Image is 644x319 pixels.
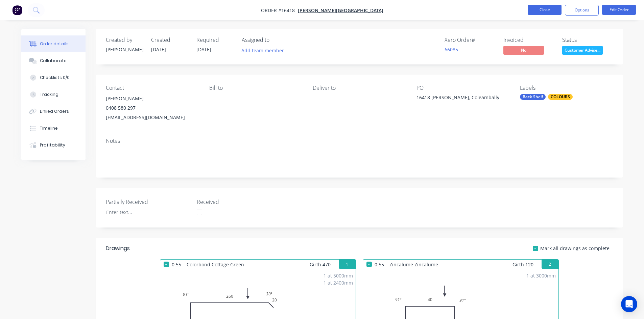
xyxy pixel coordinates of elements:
[372,260,387,269] span: 0.55
[416,94,501,103] div: 16418 [PERSON_NAME], Coleambally
[324,272,353,279] div: 1 at 5000mm
[40,142,65,148] div: Profitability
[621,296,637,312] div: Open Intercom Messenger
[40,108,69,114] div: Linked Orders
[21,69,86,86] button: Checklists 0/0
[562,46,603,54] span: Customer Advise...
[40,125,58,131] div: Timeline
[21,35,86,52] button: Order details
[324,279,353,286] div: 1 at 2400mm
[21,86,86,103] button: Tracking
[151,37,188,43] div: Created
[12,5,22,15] img: Factory
[21,103,86,120] button: Linked Orders
[445,46,458,53] a: 66085
[196,37,234,43] div: Required
[106,138,613,144] div: Notes
[106,85,198,91] div: Contact
[445,37,495,43] div: Xero Order #
[503,46,544,54] span: No
[106,103,198,113] div: 0408 580 297
[169,260,184,269] span: 0.55
[512,260,533,269] span: Girth 120
[209,85,302,91] div: Bill to
[520,85,613,91] div: Labels
[387,260,441,269] span: Zincalume Zincalume
[21,52,86,69] button: Collaborate
[151,46,166,53] span: [DATE]
[40,41,69,47] div: Order details
[197,198,281,206] label: Received
[339,260,356,269] button: 1
[238,46,287,55] button: Add team member
[196,46,211,53] span: [DATE]
[106,46,143,53] div: [PERSON_NAME]
[21,120,86,137] button: Timeline
[602,5,636,15] button: Edit Order
[106,94,198,122] div: [PERSON_NAME]0408 580 297[EMAIL_ADDRESS][DOMAIN_NAME]
[562,37,613,43] div: Status
[106,244,130,252] div: Drawings
[242,46,288,55] button: Add team member
[520,94,546,100] div: Back Shelf
[261,7,298,14] span: Order #16418 -
[106,113,198,122] div: [EMAIL_ADDRESS][DOMAIN_NAME]
[40,91,58,98] div: Tracking
[565,5,599,16] button: Options
[21,137,86,154] button: Profitability
[542,260,558,269] button: 2
[40,58,67,64] div: Collaborate
[526,272,556,279] div: 1 at 3000mm
[40,75,70,81] div: Checklists 0/0
[106,198,190,206] label: Partially Received
[548,94,573,100] div: COLOURS
[106,94,198,103] div: [PERSON_NAME]
[184,260,247,269] span: Colorbond Cottage Green
[298,7,383,14] a: [PERSON_NAME][GEOGRAPHIC_DATA]
[416,85,509,91] div: PO
[562,46,603,56] button: Customer Advise...
[528,5,562,15] button: Close
[310,260,331,269] span: Girth 470
[242,37,309,43] div: Assigned to
[106,37,143,43] div: Created by
[503,37,554,43] div: Invoiced
[313,85,405,91] div: Deliver to
[540,245,610,252] span: Mark all drawings as complete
